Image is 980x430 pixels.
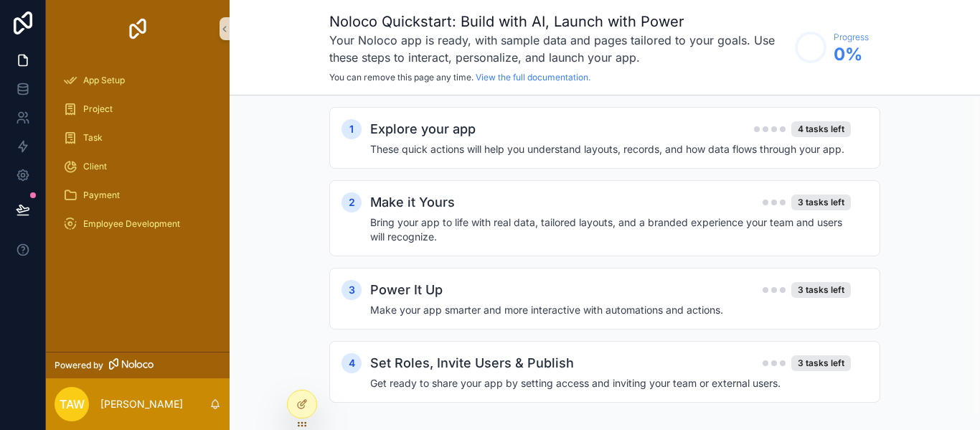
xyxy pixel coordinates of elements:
span: Progress [834,32,869,43]
h4: Make your app smarter and more interactive with automations and actions. [370,303,851,317]
span: Project [83,103,113,115]
h2: Power It Up [370,280,443,300]
p: [PERSON_NAME] [100,397,183,411]
h3: Your Noloco app is ready, with sample data and pages tailored to your goals. Use these steps to i... [329,32,788,66]
span: Employee Development [83,218,180,230]
div: 3 tasks left [791,282,851,298]
a: Task [55,125,221,151]
h4: These quick actions will help you understand layouts, records, and how data flows through your app. [370,142,851,156]
div: 4 [341,353,362,373]
h1: Noloco Quickstart: Build with AI, Launch with Power [329,11,788,32]
div: 2 [341,192,362,212]
a: Employee Development [55,211,221,237]
h2: Make it Yours [370,192,455,212]
a: Payment [55,182,221,208]
div: 1 [341,119,362,139]
div: 3 [341,280,362,300]
span: Powered by [55,360,103,371]
div: 3 tasks left [791,195,851,210]
span: Client [83,161,107,172]
h4: Bring your app to life with real data, tailored layouts, and a branded experience your team and u... [370,215,851,244]
img: App logo [126,17,149,40]
h2: Set Roles, Invite Users & Publish [370,353,574,373]
span: Task [83,132,103,144]
h4: Get ready to share your app by setting access and inviting your team or external users. [370,376,851,391]
div: scrollable content [46,57,230,256]
span: You can remove this page any time. [329,72,473,83]
a: Project [55,96,221,122]
a: Powered by [46,352,230,378]
span: 0 % [834,43,869,66]
a: App Setup [55,67,221,93]
div: scrollable content [230,95,980,430]
span: TAW [60,396,85,413]
div: 4 tasks left [791,121,851,137]
div: 3 tasks left [791,355,851,371]
a: View the full documentation. [476,72,590,83]
span: Payment [83,190,120,201]
h2: Explore your app [370,119,476,139]
span: App Setup [83,75,125,86]
a: Client [55,154,221,179]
